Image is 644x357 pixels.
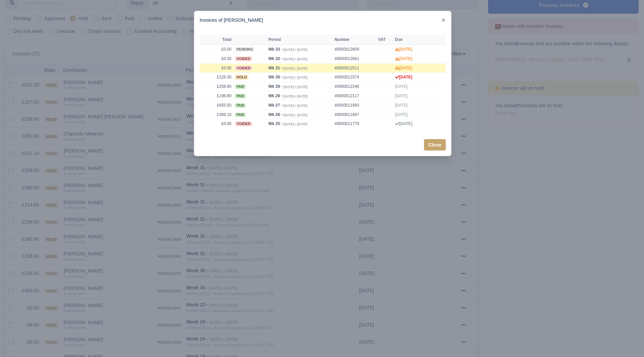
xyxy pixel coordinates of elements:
[200,54,233,63] td: £0.00
[333,54,376,63] td: #0000012661
[200,73,233,82] td: £126.30
[283,104,307,108] small: [DATE] » [DATE]
[283,113,307,117] small: [DATE] » [DATE]
[194,11,451,29] div: Invoices of [PERSON_NAME]
[395,75,413,79] strong: [DATE]
[376,35,393,45] th: VAT
[235,113,246,117] span: paid
[235,121,252,126] span: voided
[268,66,282,70] strong: Wk 31 -
[235,94,246,99] span: paid
[333,35,376,45] th: Number
[235,84,246,89] span: paid
[333,101,376,110] td: #0000011993
[395,47,413,52] strong: [DATE]
[235,75,249,80] span: hold
[283,122,307,126] small: [DATE] » [DATE]
[235,103,246,108] span: paid
[393,35,426,45] th: Due
[395,56,413,61] strong: [DATE]
[200,35,233,45] th: Total
[268,84,282,89] strong: Wk 29 -
[268,47,282,52] strong: Wk 33 -
[268,112,282,117] strong: Wk 26 -
[283,94,307,98] small: [DATE] » [DATE]
[283,57,307,61] small: [DATE] » [DATE]
[395,84,408,89] span: [DATE]
[283,66,307,70] small: [DATE] » [DATE]
[200,82,233,92] td: £258.60
[283,48,307,52] small: [DATE] » [DATE]
[268,56,282,61] strong: Wk 32 -
[333,45,376,54] td: #0000012809
[333,110,376,119] td: #0000011867
[395,121,413,126] strong: [DATE]
[267,35,333,45] th: Period
[333,82,376,92] td: #0000012246
[200,101,233,110] td: £655.50
[235,56,252,61] span: voided
[268,121,282,126] strong: Wk 25 -
[200,91,233,101] td: £198.80
[268,75,282,79] strong: Wk 30 -
[235,66,252,71] span: voided
[395,112,408,117] span: [DATE]
[333,119,376,128] td: #0000011779
[333,73,376,82] td: #0000012374
[333,63,376,73] td: #0000012511
[235,47,255,52] span: pending
[268,103,282,108] strong: Wk 27 -
[610,325,644,357] iframe: Chat Widget
[200,45,233,54] td: £0.00
[395,66,413,70] strong: [DATE]
[395,94,408,98] span: [DATE]
[333,91,376,101] td: #0000012117
[424,139,446,151] button: Close
[200,110,233,119] td: £389.10
[200,119,233,128] td: £0.00
[268,94,282,98] strong: Wk 28 -
[200,63,233,73] td: £0.00
[395,103,408,108] span: [DATE]
[283,85,307,89] small: [DATE] » [DATE]
[283,75,307,79] small: [DATE] » [DATE]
